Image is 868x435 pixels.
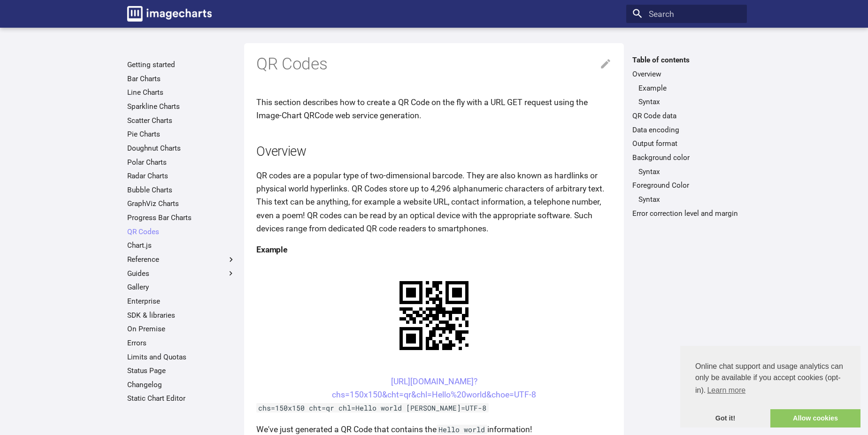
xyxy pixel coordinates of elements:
[127,130,236,139] a: Pie Charts
[127,324,236,334] a: On Premise
[638,167,741,176] a: Syntax
[332,377,536,399] a: [URL][DOMAIN_NAME]?chs=150x150&cht=qr&chl=Hello%20world&choe=UTF-8
[632,125,741,135] a: Data encoding
[256,243,612,256] h4: Example
[127,297,236,306] a: Enterprise
[638,84,741,93] a: Example
[127,282,236,292] a: Gallery
[127,171,236,181] a: Radar Charts
[680,346,860,427] div: cookieconsent
[680,409,770,428] a: dismiss cookie message
[626,5,747,23] input: Search
[383,265,485,366] img: chart
[632,167,741,176] nav: Background color
[770,409,860,428] a: allow cookies
[638,195,741,204] a: Syntax
[632,153,741,162] a: Background color
[127,144,236,153] a: Doughnut Charts
[127,366,236,375] a: Status Page
[706,383,747,397] a: learn more about cookies
[127,199,236,208] a: GraphViz Charts
[127,227,236,237] a: QR Codes
[127,74,236,84] a: Bar Charts
[632,84,741,107] nav: Overview
[123,2,216,25] a: Image-Charts documentation
[256,169,612,235] p: QR codes are a popular type of two-dimensional barcode. They are also known as hardlinks or physi...
[695,361,845,397] span: Online chat support and usage analytics can only be available if you accept cookies (opt-in).
[626,55,747,65] label: Table of contents
[127,213,236,222] a: Progress Bar Charts
[256,96,612,122] p: This section describes how to create a QR Code on the fly with a URL GET request using the Image-...
[127,380,236,389] a: Changelog
[632,69,741,79] a: Overview
[127,60,236,69] a: Getting started
[632,195,741,204] nav: Foreground Color
[638,97,741,107] a: Syntax
[127,158,236,167] a: Polar Charts
[127,338,236,348] a: Errors
[127,185,236,195] a: Bubble Charts
[632,111,741,121] a: QR Code data
[127,241,236,250] a: Chart.js
[127,6,212,22] img: logo
[256,143,612,161] h2: Overview
[127,102,236,111] a: Sparkline Charts
[632,209,741,218] a: Error correction level and margin
[127,116,236,125] a: Scatter Charts
[256,53,612,75] h1: QR Codes
[127,88,236,97] a: Line Charts
[127,311,236,320] a: SDK & libraries
[127,394,236,403] a: Static Chart Editor
[256,403,489,412] code: chs=150x150 cht=qr chl=Hello world [PERSON_NAME]=UTF-8
[632,139,741,148] a: Output format
[127,255,236,264] label: Reference
[127,269,236,278] label: Guides
[632,181,741,190] a: Foreground Color
[127,352,236,362] a: Limits and Quotas
[437,425,487,434] code: Hello world
[626,55,747,218] nav: Table of contents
